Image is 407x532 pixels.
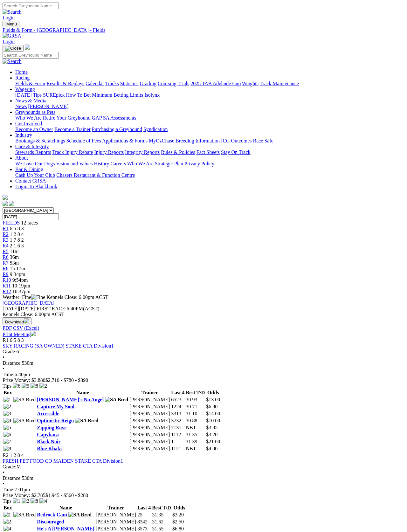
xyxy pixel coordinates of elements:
[3,260,9,266] span: R7
[3,372,15,377] span: Time:
[5,46,21,51] img: Close
[10,272,25,277] span: 9:34pm
[15,132,32,138] a: Industry
[129,418,170,424] td: [PERSON_NAME]
[3,475,22,481] span: Distance:
[10,237,24,243] span: 1 7 8 2
[190,81,241,86] a: 2025 TAB Adelaide Cup
[24,318,29,323] img: download.svg
[15,104,27,109] a: News
[171,411,185,417] td: 3313
[15,161,55,166] a: We Love Our Dogs
[3,349,404,355] div: 6
[3,337,9,343] span: R1
[15,104,404,109] div: News & Media
[3,343,114,349] a: SKY RACING (SA OWNED) STAKE CTA Division1
[172,519,184,524] span: $2.50
[3,237,9,243] a: R3
[129,432,170,438] td: [PERSON_NAME]
[92,127,142,132] a: Purchasing a Greyhound
[37,505,94,511] th: Name
[37,404,74,409] a: Capture My Soul
[68,512,92,518] img: SA Bred
[37,397,104,402] a: [PERSON_NAME]'s No Angel
[39,383,47,389] img: 2
[3,39,15,44] a: Login
[171,397,185,403] td: 6523
[3,464,404,470] div: M
[137,512,151,518] td: 25
[15,81,404,86] div: Racing
[129,425,170,431] td: [PERSON_NAME]
[15,149,404,155] div: Care & Integrity
[25,45,30,50] img: logo-grsa-white.png
[3,360,22,366] span: Distance:
[43,115,91,121] a: Retire Your Greyhound
[10,254,19,260] span: 36m
[3,493,404,498] div: Prize Money: $2,785
[37,439,60,444] a: Black Noir
[3,272,9,277] span: R9
[3,306,19,311] span: [DATE]
[105,397,128,403] img: SA Bred
[3,300,54,306] a: [GEOGRAPHIC_DATA]
[10,249,19,254] span: 11m
[3,390,12,395] span: Box
[15,109,55,115] a: Greyhounds as Pets
[39,498,47,504] img: 4
[3,266,9,271] span: R8
[105,81,119,86] a: Tracks
[3,383,11,389] span: Tips
[3,243,9,248] a: R4
[15,167,43,172] a: Bar & Dining
[15,86,35,92] a: Wagering
[3,312,404,317] div: Kennels Close: 6:00pm ACST
[54,127,91,132] a: Become a Trainer
[13,383,20,389] img: 6
[10,260,19,266] span: 53m
[3,231,9,237] a: R2
[152,519,171,525] td: 31.62
[3,52,59,59] input: Search
[137,519,151,525] td: 8342
[3,33,21,39] img: GRSA
[3,366,4,371] span: •
[127,161,154,166] a: Who We Are
[3,404,11,410] img: 2
[3,283,11,288] span: R11
[94,149,124,155] a: Injury Reports
[206,390,220,396] th: Odds
[3,470,4,475] span: •
[171,404,185,410] td: 1224
[3,27,404,33] div: Fields & Form - [GEOGRAPHIC_DATA] - Fields
[37,390,128,396] th: Name
[242,81,259,86] a: Weights
[3,277,11,283] a: R10
[3,425,11,431] img: 5
[37,526,94,531] a: He's A [PERSON_NAME]
[137,526,151,532] td: 3573
[37,306,100,311] span: 6:40PM(ACST)
[56,172,135,178] a: Chasers Restaurant & Function Centre
[3,9,22,15] img: Search
[129,446,170,452] td: [PERSON_NAME]
[3,3,59,9] input: Search
[15,69,28,75] a: Home
[31,331,36,336] img: printer.svg
[13,512,36,518] img: SA Bred
[3,411,11,417] img: 3
[13,325,39,331] a: CSV (Excel)
[94,161,109,166] a: History
[95,505,136,511] th: Trainer
[3,195,8,200] img: logo-grsa-white.png
[92,115,136,121] a: GAP SA Assessments
[3,325,12,331] a: PDF
[143,127,168,132] a: Syndication
[92,92,143,98] a: Minimum Betting Limits
[3,226,9,231] a: R1
[197,149,220,155] a: Fact Sheets
[3,355,4,360] span: •
[37,306,66,311] span: FIRST RACE:
[12,289,31,294] span: 10:37pm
